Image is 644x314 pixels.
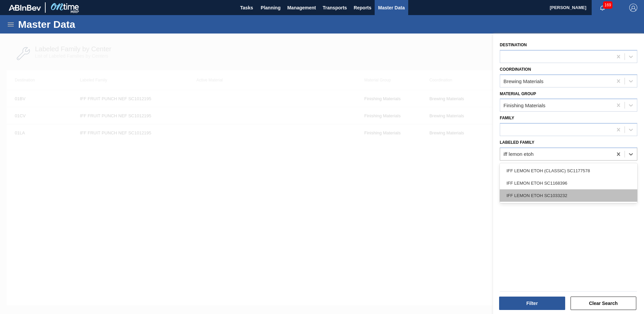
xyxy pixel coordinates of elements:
h1: Master Data [18,20,137,28]
button: Clear Search [571,297,637,310]
img: Logout [629,4,637,12]
label: Family [500,116,514,120]
span: Transports [323,4,347,12]
label: Labeled Family [500,140,534,145]
span: Tasks [239,4,254,12]
label: Coordination [500,67,531,72]
span: Master Data [378,4,405,12]
div: IFF LEMON ETOH SC1168396 [500,177,637,189]
button: Notifications [592,3,613,12]
label: Destination [500,43,527,47]
div: IFF LEMON ETOH (CLASSIC) SC1177578 [500,165,637,177]
label: Material Group [500,91,536,96]
span: Planning [261,4,280,12]
img: TNhmsLtSVTkK8tSr43FrP2fwEKptu5GPRR3wAAAABJRU5ErkJggg== [9,5,41,11]
button: Filter [499,297,565,310]
span: Management [287,4,316,12]
span: Reports [354,4,371,12]
span: 169 [603,1,612,9]
div: IFF LEMON ETOH SC1033232 [500,189,637,202]
div: Brewing Materials [503,78,543,84]
div: Finishing Materials [503,103,545,108]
